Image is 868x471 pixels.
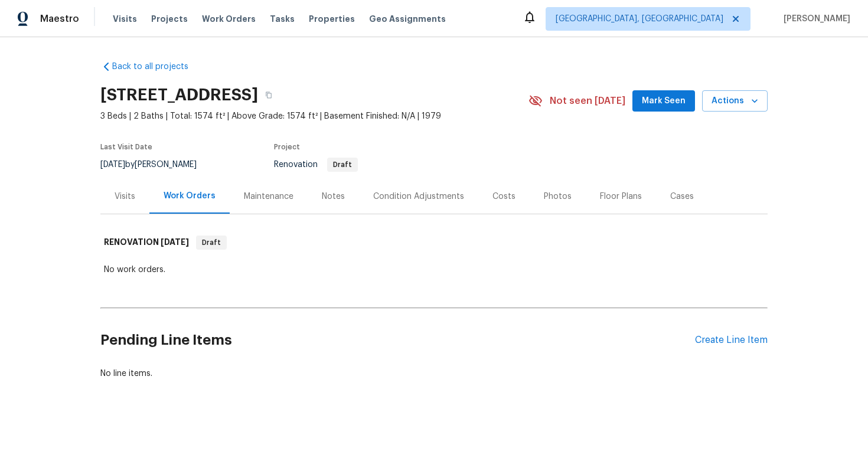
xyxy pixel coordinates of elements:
[115,191,135,202] div: Visits
[100,313,695,368] h2: Pending Line Items
[600,191,642,202] div: Floor Plans
[40,13,79,25] span: Maestro
[100,61,214,73] a: Back to all projects
[695,335,768,346] div: Create Line Item
[322,191,345,202] div: Notes
[100,161,125,169] span: [DATE]
[779,13,850,25] span: [PERSON_NAME]
[328,161,357,168] span: Draft
[244,191,293,202] div: Maintenance
[100,224,768,261] div: RENOVATION [DATE]Draft
[274,161,358,169] span: Renovation
[632,90,695,112] button: Mark Seen
[100,110,528,122] span: 3 Beds | 2 Baths | Total: 1574 ft² | Above Grade: 1574 ft² | Basement Finished: N/A | 1979
[544,191,572,202] div: Photos
[309,13,355,25] span: Properties
[151,13,188,25] span: Projects
[164,190,216,202] div: Work Orders
[113,13,137,25] span: Visits
[100,368,768,380] div: No line items.
[274,143,300,151] span: Project
[100,89,258,101] h2: [STREET_ADDRESS]
[670,191,694,202] div: Cases
[642,94,686,109] span: Mark Seen
[104,235,189,250] h6: RENOVATION
[202,13,256,25] span: Work Orders
[270,15,295,23] span: Tasks
[100,158,211,172] div: by [PERSON_NAME]
[492,191,515,202] div: Costs
[550,95,625,107] span: Not seen [DATE]
[100,143,152,151] span: Last Visit Date
[702,90,768,112] button: Actions
[161,238,189,246] span: [DATE]
[104,264,764,276] div: No work orders.
[258,84,279,106] button: Copy Address
[712,94,758,109] span: Actions
[369,13,446,25] span: Geo Assignments
[556,13,723,25] span: [GEOGRAPHIC_DATA], [GEOGRAPHIC_DATA]
[197,237,226,248] span: Draft
[373,191,464,202] div: Condition Adjustments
